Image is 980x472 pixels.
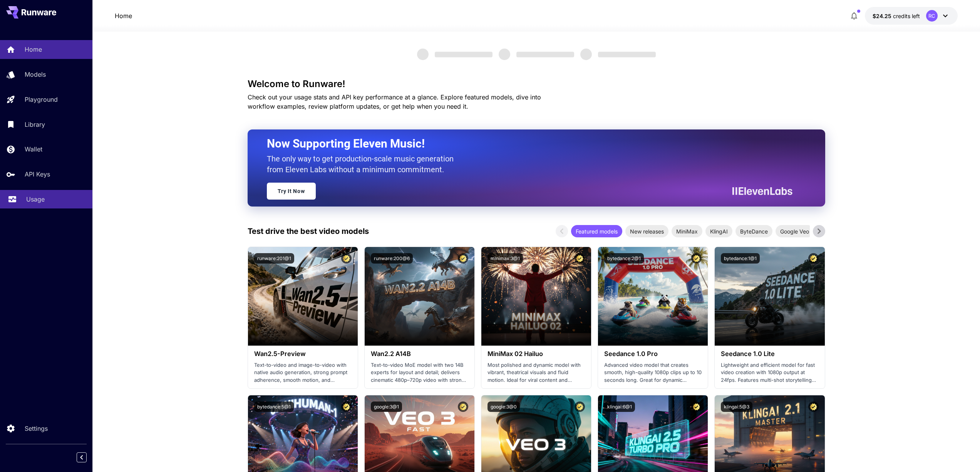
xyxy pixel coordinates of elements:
[25,120,45,129] p: Library
[25,144,42,154] p: Wallet
[25,70,46,79] p: Models
[625,227,668,235] span: New releases
[672,227,702,235] span: MiniMax
[776,227,814,235] span: Google Veo
[371,350,468,358] h3: Wan2.2 A14B
[115,11,132,20] nav: breadcrumb
[625,225,668,237] div: New releases
[371,361,468,384] p: Text-to-video MoE model with two 14B experts for layout and detail; delivers cinematic 480p–720p ...
[604,253,644,264] button: bytedance:2@1
[267,183,316,200] a: Try It Now
[254,253,294,264] button: runware:201@1
[115,11,132,20] a: Home
[248,247,358,346] img: alt
[254,361,352,384] p: Text-to-video and image-to-video with native audio generation, strong prompt adherence, smooth mo...
[254,401,294,412] button: bytedance:5@1
[604,361,702,384] p: Advanced video model that creates smooth, high-quality 1080p clips up to 10 seconds long. Great f...
[721,350,818,358] h3: Seedance 1.0 Lite
[365,247,474,346] img: alt
[341,253,352,264] button: Certified Model – Vetted for best performance and includes a commercial license.
[873,12,920,20] div: $24.25427
[808,401,819,412] button: Certified Model – Vetted for best performance and includes a commercial license.
[371,401,402,412] button: google:3@1
[721,401,752,412] button: klingai:5@3
[25,95,58,104] p: Playground
[571,225,622,237] div: Featured models
[735,227,772,235] span: ByteDance
[26,195,45,204] p: Usage
[735,225,772,237] div: ByteDance
[691,253,702,264] button: Certified Model – Vetted for best performance and includes a commercial license.
[248,79,825,89] h3: Welcome to Runware!
[926,10,938,22] div: RC
[691,401,702,412] button: Certified Model – Vetted for best performance and includes a commercial license.
[487,401,520,412] button: google:3@0
[25,45,42,54] p: Home
[721,361,818,384] p: Lightweight and efficient model for fast video creation with 1080p output at 24fps. Features mult...
[25,424,48,433] p: Settings
[267,153,459,175] p: The only way to get production-scale music generation from Eleven Labs without a minimum commitment.
[575,253,585,264] button: Certified Model – Vetted for best performance and includes a commercial license.
[808,253,819,264] button: Certified Model – Vetted for best performance and includes a commercial license.
[575,401,585,412] button: Certified Model – Vetted for best performance and includes a commercial license.
[705,225,732,237] div: KlingAI
[604,350,702,358] h3: Seedance 1.0 Pro
[267,136,787,151] h2: Now Supporting Eleven Music!
[487,350,585,358] h3: MiniMax 02 Hailuo
[604,401,635,412] button: klingai:6@1
[458,401,468,412] button: Certified Model – Vetted for best performance and includes a commercial license.
[77,452,87,462] button: Collapse sidebar
[458,253,468,264] button: Certified Model – Vetted for best performance and includes a commercial license.
[598,247,708,346] img: alt
[571,227,622,235] span: Featured models
[371,253,413,264] button: runware:200@6
[715,247,824,346] img: alt
[865,7,958,25] button: $24.25427RC
[487,361,585,384] p: Most polished and dynamic model with vibrant, theatrical visuals and fluid motion. Ideal for vira...
[481,247,591,346] img: alt
[672,225,702,237] div: MiniMax
[487,253,523,264] button: minimax:3@1
[776,225,814,237] div: Google Veo
[705,227,732,235] span: KlingAI
[873,13,893,19] span: $24.25
[248,93,541,110] span: Check out your usage stats and API key performance at a glance. Explore featured models, dive int...
[248,225,369,237] p: Test drive the best video models
[721,253,760,264] button: bytedance:1@1
[254,350,352,358] h3: Wan2.5-Preview
[82,450,92,464] div: Collapse sidebar
[893,13,920,19] span: credits left
[25,170,50,179] p: API Keys
[341,401,352,412] button: Certified Model – Vetted for best performance and includes a commercial license.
